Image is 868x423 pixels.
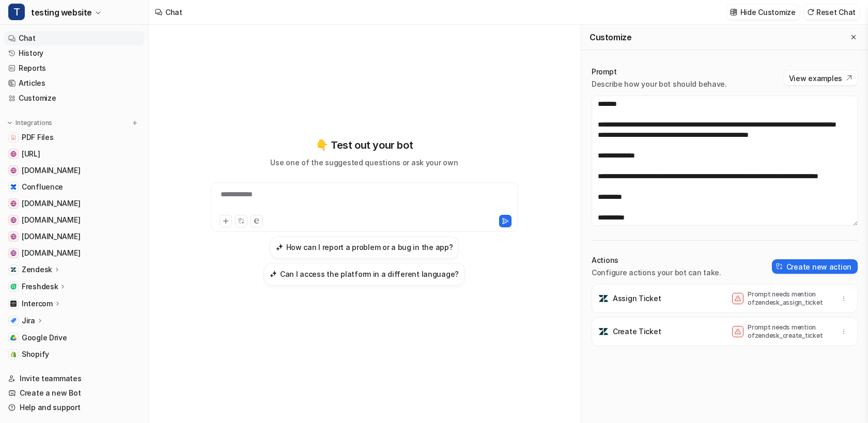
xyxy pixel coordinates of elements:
p: Describe how your bot should behave. [592,79,727,89]
a: careers-nri3pl.com[DOMAIN_NAME] [4,229,144,244]
p: Hide Customize [740,7,796,18]
span: [DOMAIN_NAME] [22,248,80,258]
button: Reset Chat [804,5,860,20]
a: www.eesel.ai[URL] [4,147,144,161]
a: Help and support [4,400,144,415]
p: Use one of the suggested questions or ask your own [270,157,458,168]
p: Prompt needs mention of zendesk_create_ticket [748,323,830,340]
button: Create new action [772,259,858,274]
a: Reports [4,61,144,75]
button: Integrations [4,118,55,128]
img: customize [730,8,737,16]
h3: How can I report a problem or a bug in the app? [286,242,453,253]
a: Articles [4,76,144,90]
h3: Can I access the platform in a different language? [280,269,459,279]
button: Hide Customize [727,5,800,20]
span: [URL] [22,149,40,159]
img: www.eesel.ai [10,151,17,157]
p: Create Ticket [613,326,661,337]
img: Create Ticket icon [598,326,609,337]
span: Google Drive [22,333,67,343]
p: Integrations [16,119,52,127]
img: Freshdesk [10,284,17,290]
p: Configure actions your bot can take. [592,268,721,278]
img: careers-nri3pl.com [10,233,17,240]
a: support.coursiv.io[DOMAIN_NAME] [4,163,144,178]
img: www.cardekho.com [10,250,17,256]
button: View examples [784,71,858,85]
img: expand menu [6,119,13,127]
p: Actions [592,255,721,265]
img: Can I access the platform in a different language? [270,270,277,278]
a: Create a new Bot [4,386,144,400]
img: Shopify [10,351,17,357]
a: ConfluenceConfluence [4,180,144,194]
p: Prompt needs mention of zendesk_assign_ticket [748,290,830,307]
a: nri3pl.com[DOMAIN_NAME] [4,196,144,211]
span: [DOMAIN_NAME] [22,215,80,225]
img: create-action-icon.svg [776,263,783,270]
button: How can I report a problem or a bug in the app?How can I report a problem or a bug in the app? [270,236,459,259]
img: How can I report a problem or a bug in the app? [276,243,283,251]
button: Can I access the platform in a different language?Can I access the platform in a different language? [263,263,465,286]
a: Google DriveGoogle Drive [4,331,144,345]
span: testing website [31,5,92,20]
a: Customize [4,91,144,105]
img: reset [807,8,814,16]
span: [DOMAIN_NAME] [22,198,80,209]
img: support.coursiv.io [10,167,17,174]
span: [DOMAIN_NAME] [22,165,80,176]
div: Chat [165,7,182,18]
p: 👇 Test out your bot [316,137,413,153]
img: nri3pl.com [10,200,17,207]
span: PDF Files [22,132,53,143]
button: Close flyout [847,31,860,43]
img: Google Drive [10,335,17,341]
p: Intercom [22,299,53,309]
a: Invite teammates [4,371,144,386]
a: support.bikesonline.com.au[DOMAIN_NAME] [4,213,144,227]
p: Jira [22,316,35,326]
img: Intercom [10,301,17,307]
span: Shopify [22,349,49,359]
p: Freshdesk [22,281,58,292]
img: Assign Ticket icon [598,293,609,304]
a: Chat [4,31,144,45]
p: Assign Ticket [613,293,661,304]
span: Confluence [22,182,63,192]
img: menu_add.svg [131,119,138,127]
img: Confluence [10,184,17,190]
a: History [4,46,144,60]
img: support.bikesonline.com.au [10,217,17,223]
p: Zendesk [22,264,52,275]
img: Zendesk [10,267,17,273]
img: PDF Files [10,134,17,140]
a: ShopifyShopify [4,347,144,362]
img: Jira [10,318,17,324]
a: www.cardekho.com[DOMAIN_NAME] [4,246,144,260]
p: Prompt [592,67,727,77]
span: [DOMAIN_NAME] [22,231,80,242]
a: PDF FilesPDF Files [4,130,144,145]
span: T [8,4,25,20]
h2: Customize [590,32,631,42]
